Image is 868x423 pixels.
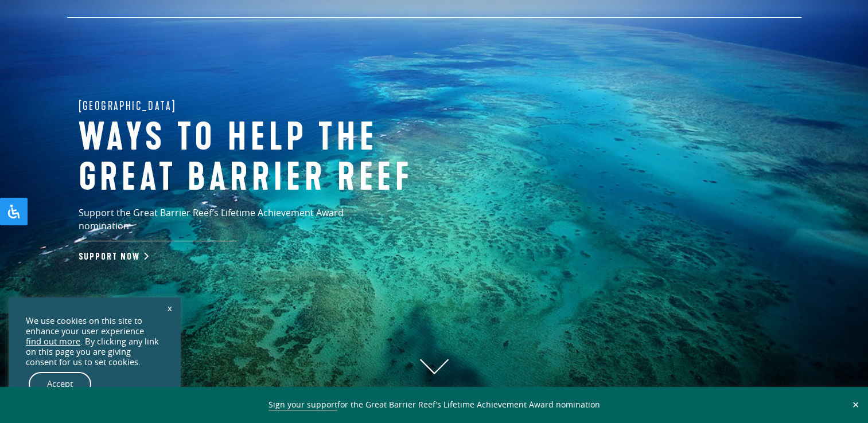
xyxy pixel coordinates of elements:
[26,316,164,367] div: We use cookies on this site to enhance your user experience . By clicking any link on this page y...
[849,399,862,410] button: Close
[79,118,457,198] h1: Ways to help the great barrier reef
[79,206,394,241] p: Support the Great Barrier Reef’s Lifetime Achievement Award nomination
[29,372,91,396] a: Accept
[268,399,337,411] a: Sign your support
[268,399,600,411] span: for the Great Barrier Reef’s Lifetime Achievement Award nomination
[26,336,80,347] a: find out more
[162,295,178,320] a: x
[79,251,146,263] a: Support Now
[7,205,21,218] svg: Open Accessibility Panel
[79,97,177,115] span: [GEOGRAPHIC_DATA]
